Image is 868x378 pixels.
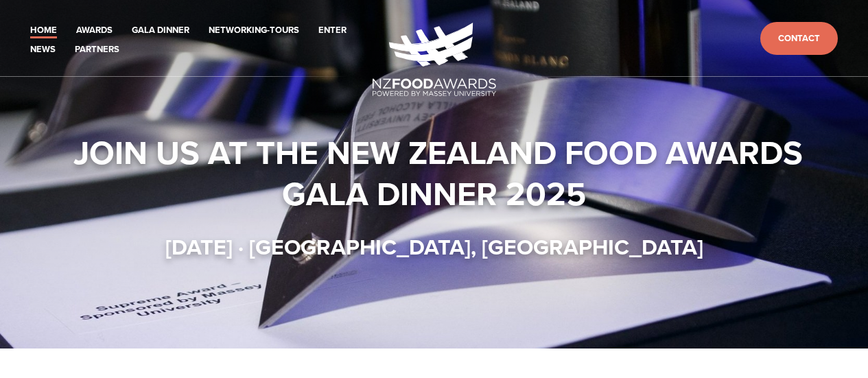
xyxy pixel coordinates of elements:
[318,23,347,38] a: Enter
[760,22,838,56] a: Contact
[132,23,189,38] a: Gala Dinner
[30,23,57,38] a: Home
[75,42,119,58] a: Partners
[165,231,703,263] strong: [DATE] · [GEOGRAPHIC_DATA], [GEOGRAPHIC_DATA]
[30,42,56,58] a: News
[76,23,113,38] a: Awards
[73,128,811,217] strong: Join us at the New Zealand Food Awards Gala Dinner 2025
[209,23,299,38] a: Networking-Tours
